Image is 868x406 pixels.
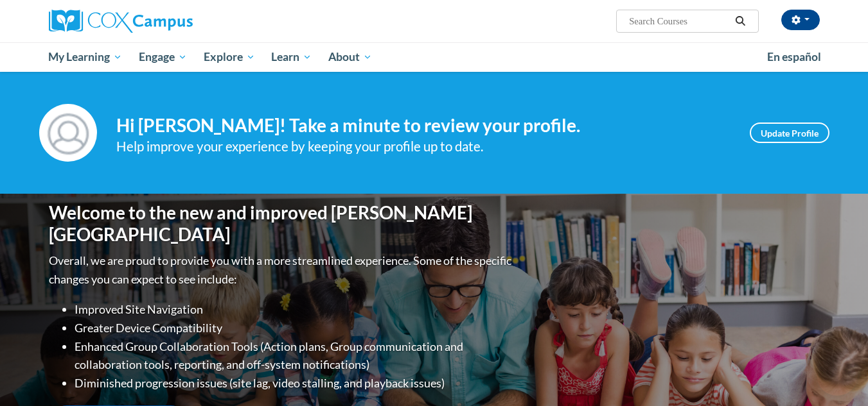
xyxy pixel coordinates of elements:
button: Account Settings [781,10,820,30]
span: En español [767,50,821,63]
input: Search Courses [628,13,731,29]
li: Enhanced Group Collaboration Tools (Action plans, Group communication and collaboration tools, re... [75,337,515,375]
span: About [328,49,372,65]
div: Main menu [30,42,839,72]
li: Diminished progression issues (site lag, video stalling, and playback issues) [75,374,515,393]
a: Update Profile [750,123,829,143]
p: Overall, we are proud to provide you with a more streamlined experience. Some of the specific cha... [49,251,515,289]
span: Explore [204,49,255,65]
h1: Welcome to the new and improved [PERSON_NAME][GEOGRAPHIC_DATA] [49,202,515,245]
span: My Learning [48,49,122,65]
span: Engage [139,49,187,65]
div: Help improve your experience by keeping your profile up to date. [116,136,731,157]
img: Cox Campus [49,10,193,33]
span: Learn [271,49,312,65]
a: Engage [130,42,195,72]
a: About [320,42,380,72]
h4: Hi [PERSON_NAME]! Take a minute to review your profile. [116,115,731,137]
a: Cox Campus [49,10,293,33]
iframe: Button to launch messaging window [817,355,858,396]
img: Profile Image [39,104,97,162]
button: Search [731,13,750,29]
a: En español [759,44,829,71]
li: Improved Site Navigation [75,300,515,319]
a: My Learning [40,42,131,72]
a: Learn [263,42,320,72]
a: Explore [195,42,263,72]
li: Greater Device Compatibility [75,319,515,337]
